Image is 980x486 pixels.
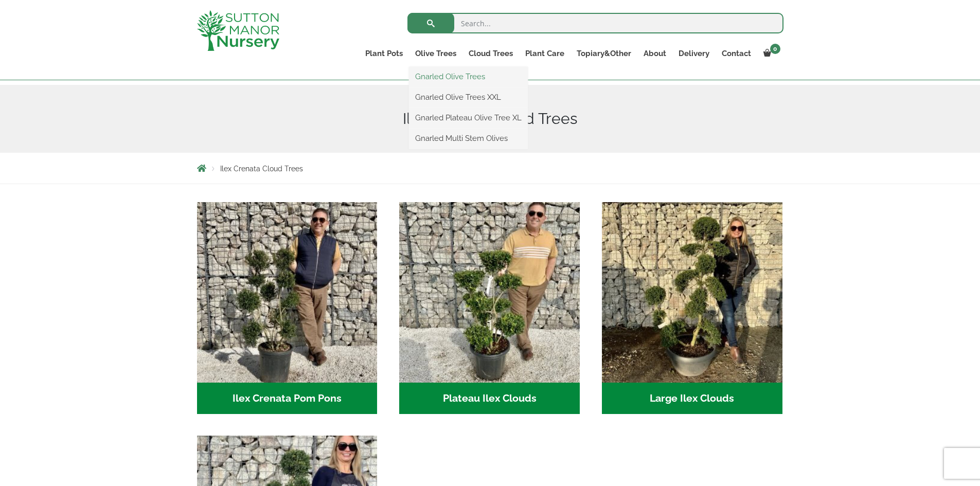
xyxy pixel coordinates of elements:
a: Olive Trees [409,46,462,61]
a: Gnarled Plateau Olive Tree XL [409,110,528,125]
span: Ilex Crenata Cloud Trees [220,165,303,173]
a: Contact [716,46,757,61]
a: Plant Pots [359,46,409,61]
a: Visit product category Ilex Crenata Pom Pons [197,202,378,414]
a: Delivery [672,46,716,61]
a: About [637,46,672,61]
a: Gnarled Olive Trees [409,69,528,84]
nav: Breadcrumbs [197,164,783,172]
span: 0 [770,44,780,54]
a: Cloud Trees [462,46,519,61]
img: logo [197,10,279,51]
img: Plateau Ilex Clouds [399,202,580,383]
a: Plant Care [519,46,571,61]
img: Large Ilex Clouds [602,202,782,383]
h1: Ilex Crenata Cloud Trees [197,110,783,128]
h2: Ilex Crenata Pom Pons [197,383,378,415]
img: Ilex Crenata Pom Pons [197,202,378,383]
a: Topiary&Other [571,46,637,61]
a: Visit product category Plateau Ilex Clouds [399,202,580,414]
a: Gnarled Multi Stem Olives [409,131,528,146]
input: Search... [407,13,783,33]
a: Visit product category Large Ilex Clouds [602,202,782,414]
a: 0 [757,46,783,61]
h2: Large Ilex Clouds [602,383,782,415]
a: Gnarled Olive Trees XXL [409,89,528,105]
h2: Plateau Ilex Clouds [399,383,580,415]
